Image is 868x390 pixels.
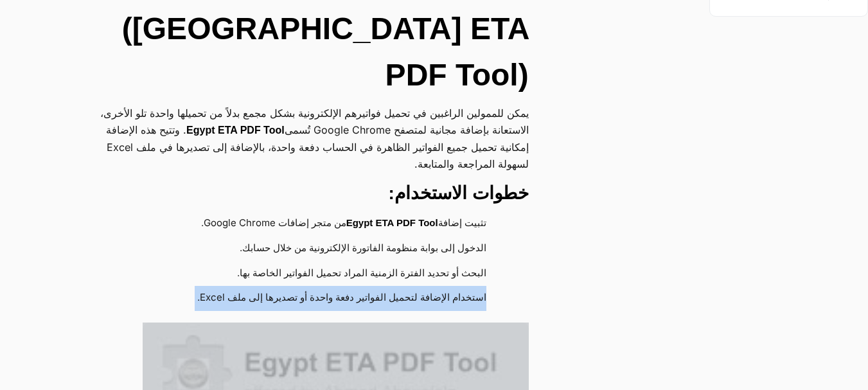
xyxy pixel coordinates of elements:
[109,211,503,236] li: تثبيت إضافة من متجر إضافات Google Chrome.
[186,125,285,136] strong: Egypt ETA PDF Tool
[96,182,529,205] h3: خطوات الاستخدام:
[109,286,503,311] li: استخدام الإضافة لتحميل الفواتير دفعة واحدة أو تصديرها إلى ملف Excel.
[96,105,529,172] p: يمكن للممولين الراغبين في تحميل فواتيرهم الإلكترونية بشكل مجمع بدلاً من تحميلها واحدة تلو الأخرى،...
[109,261,503,287] li: البحث أو تحديد الفترة الزمنية المراد تحميل الفواتير الخاصة بها.
[109,236,503,261] li: الدخول إلى بوابة منظومة الفاتورة الإلكترونية من خلال حسابك.
[346,217,438,228] strong: Egypt ETA PDF Tool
